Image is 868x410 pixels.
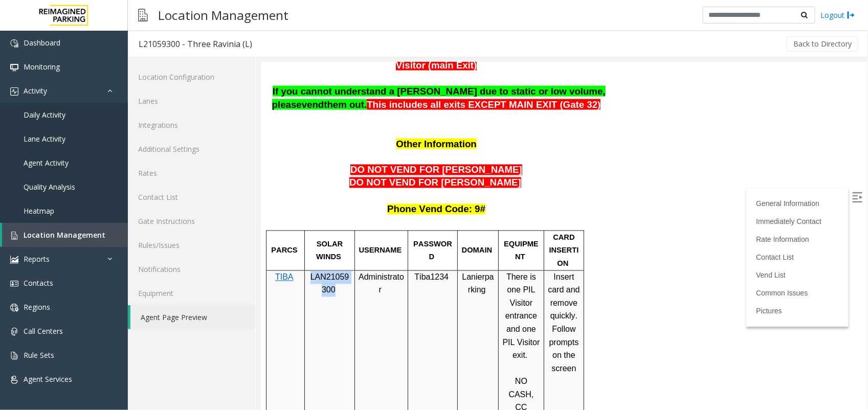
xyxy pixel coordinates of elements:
[10,304,18,312] img: 'icon'
[128,257,255,281] a: Notifications
[11,24,345,48] span: If you cannot understand a [PERSON_NAME] due to static or low volume, please
[138,3,148,28] img: pageIcon
[88,115,260,126] span: DO NOT VEND FOR [PERSON_NAME]
[90,102,261,113] span: DO NOT VEND FOR [PERSON_NAME]
[24,230,105,240] span: Location Management
[264,289,266,298] span: .
[24,206,54,216] span: Heatmap
[495,173,548,181] a: Rate Information
[201,184,231,192] span: DOMAIN
[126,142,225,152] span: Phone Vend Code: 9#
[495,209,525,217] a: Vend List
[10,87,18,96] img: 'icon'
[130,305,255,329] a: Agent Page Preview
[24,110,65,120] span: Daily Activity
[288,171,318,206] span: CARD INSERTION
[495,137,559,145] a: General Information
[24,254,50,264] span: Reports
[153,3,294,28] h3: Location Management
[495,226,547,235] a: Common Issues
[10,39,18,48] img: 'icon'
[153,211,188,219] span: Tiba1234
[24,350,54,360] span: Rule Sets
[98,211,143,233] span: Administrator
[24,302,50,312] span: Regions
[495,155,561,163] a: Immediately Contact
[10,63,18,72] img: 'icon'
[10,184,36,192] span: PARCS
[10,256,18,264] img: 'icon'
[128,209,255,233] a: Gate Instructions
[14,211,33,219] a: TIBA
[24,158,69,168] span: Agent Activity
[128,161,255,185] a: Rates
[98,184,141,192] span: USERNAME
[128,137,255,161] a: Additional Settings
[24,326,63,336] span: Call Centers
[10,280,18,288] img: 'icon'
[495,191,533,199] a: Contact List
[2,223,128,247] a: Location Management
[128,281,255,305] a: Equipment
[248,315,275,363] span: NO CASH, CC ONLY
[10,376,18,384] img: 'icon'
[10,328,18,336] img: 'icon'
[135,76,216,87] span: Other Information
[50,211,88,233] span: LAN21059300
[201,211,233,233] span: Lanierparking
[128,113,255,137] a: Integrations
[287,211,321,311] span: Insert card and remove quickly. Follow prompts on the screen
[24,62,60,72] span: Monitoring
[106,37,340,48] span: This includes all exits EXCEPT MAIN EXIT (Gate 32)
[591,130,602,140] img: Open/Close Sidebar Menu
[128,233,255,257] a: Rules/Issues
[24,374,72,384] span: Agent Services
[242,211,281,298] span: There is one PIL Visitor entrance and one PIL Visitor exit
[243,178,278,199] span: EQUIPMENT
[24,278,53,288] span: Contacts
[820,10,855,20] a: Logout
[10,232,18,240] img: 'icon'
[24,182,75,192] span: Quality Analysis
[128,185,255,209] a: Contact List
[128,89,255,113] a: Lanes
[41,37,63,48] span: vend
[55,178,84,199] span: SOLAR WINDS
[24,134,65,144] span: Lane Activity
[787,36,858,52] button: Back to Directory
[139,37,252,51] div: L21059300 - Three Ravinia (L)
[24,38,60,48] span: Dashboard
[152,178,191,199] span: PASSWORD
[24,86,47,96] span: Activity
[128,65,255,89] a: Location Configuration
[495,244,521,253] a: Pictures
[847,10,855,20] img: logout
[63,37,106,48] span: them out.
[10,352,18,360] img: 'icon'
